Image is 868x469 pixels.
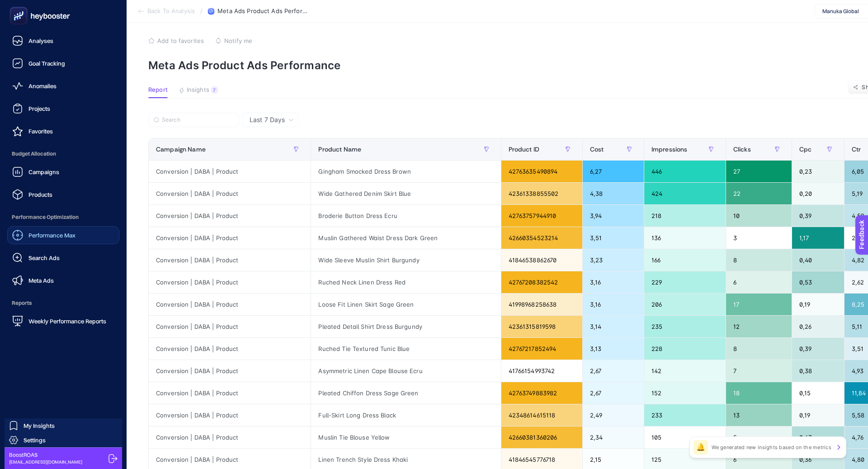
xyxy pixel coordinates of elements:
span: Clicks [733,146,751,153]
p: Hi BoostROAS 👋 [18,64,163,80]
div: 42361338855502 [501,183,582,204]
div: 7 [726,360,792,382]
button: Messages [90,282,181,318]
span: Cost [590,146,604,153]
div: 3,16 [583,294,644,315]
div: 41998968258638 [501,294,582,315]
span: / [200,7,203,14]
div: Profile image for Kübraselamlar hemen iletiyorum ekibe 🪷Kübra•[DATE] [9,120,171,153]
div: 0,38 [792,360,844,382]
div: 2,49 [583,404,644,426]
div: Muslin Tie Blouse Yellow [311,426,500,448]
div: Conversion | DABA | Product [149,271,311,293]
img: logo [18,17,68,32]
div: 41846538862670 [501,249,582,271]
div: Wide Sleeve Muslin Shirt Burgundy [311,249,500,271]
div: Ruched Tie Textured Tunic Blue [311,338,500,360]
span: Search Ads [28,254,60,261]
div: 42767217852494 [501,338,582,360]
div: 166 [644,249,726,271]
div: Gingham Smocked Dress Brown [311,161,500,182]
div: 4,38 [583,183,644,204]
div: Conversion | DABA | Product [149,294,311,315]
div: Conversion | DABA | Product [149,338,311,360]
div: 3,23 [583,249,644,271]
div: 42660354523214 [501,227,582,249]
div: 8 [726,249,792,271]
div: 3,94 [583,205,644,227]
div: 218 [644,205,726,227]
span: Messages [120,305,151,311]
div: 0,26 [792,316,844,337]
button: Add to favorites [148,37,204,44]
div: 12 [726,316,792,337]
div: 0,15 [792,382,844,404]
div: Wide Gathered Denim Skirt Blue [311,183,500,204]
span: Notify me [224,37,252,44]
div: 18 [726,382,792,404]
div: 42348614615118 [501,404,582,426]
a: Weekly Performance Reports [7,312,119,330]
span: [EMAIL_ADDRESS][DOMAIN_NAME] [9,459,82,465]
div: Conversion | DABA | Product [149,404,311,426]
span: BoostROAS [9,451,82,459]
span: Product ID [509,146,539,153]
a: Favorites [7,122,119,140]
div: Conversion | DABA | Product [149,227,311,249]
div: 142 [644,360,726,382]
input: Search [162,117,233,123]
p: How can we help? [18,80,163,95]
div: 0,39 [792,205,844,227]
span: Settings [24,436,46,444]
div: Loose Fit Linen Skirt Sage Green [311,294,500,315]
div: Conversion | DABA | Product [149,205,311,227]
div: 41766154993742 [501,360,582,382]
div: Conversion | DABA | Product [149,316,311,337]
div: 42361315819598 [501,316,582,337]
span: Weekly Performance Reports [28,317,106,325]
div: Conversion | DABA | Product [149,183,311,204]
div: 1,17 [792,227,844,249]
div: 0,20 [792,183,844,204]
span: Product Name [318,146,361,153]
div: 0,19 [792,294,844,315]
a: Search Ads [7,249,119,267]
a: Products [7,185,119,204]
img: Profile image for Kübra [123,14,141,33]
span: selamlar hemen iletiyorum ekibe 🪷 [40,128,155,135]
a: Meta Ads [7,271,119,289]
div: Muslin Gathered Waist Dress Dark Green [311,227,500,249]
div: 42767208382542 [501,271,582,293]
a: Anomalies [7,77,119,95]
span: Back To Analysis [147,8,195,15]
div: 3,13 [583,338,644,360]
a: Projects [7,99,119,118]
div: 446 [644,161,726,182]
div: 0,40 [792,249,844,271]
div: 0,39 [792,338,844,360]
div: 17 [726,294,792,315]
div: Conversion | DABA | Product [149,426,311,448]
div: 2,67 [583,382,644,404]
div: Close [156,14,172,31]
div: 7 [211,86,218,94]
div: Conversion | DABA | Product [149,360,311,382]
div: Asymmetric Linen Cape Blouse Ecru [311,360,500,382]
div: 206 [644,294,726,315]
div: 136 [644,227,726,249]
div: 6,27 [583,161,644,182]
span: Home [35,305,55,311]
div: 0,23 [792,161,844,182]
div: 152 [644,382,726,404]
span: Campaign Name [156,146,206,153]
a: Campaigns [7,163,119,181]
div: 42763757944910 [501,205,582,227]
span: Products [28,191,52,198]
span: Report [148,86,168,94]
div: Send us a messageWe'll be back online [DATE] [9,158,172,193]
div: Conversion | DABA | Product [149,161,311,182]
span: Meta Ads Product Ads Performance [217,8,308,15]
div: 235 [644,316,726,337]
span: Feedback [5,3,34,10]
span: Goal Tracking [28,60,65,67]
